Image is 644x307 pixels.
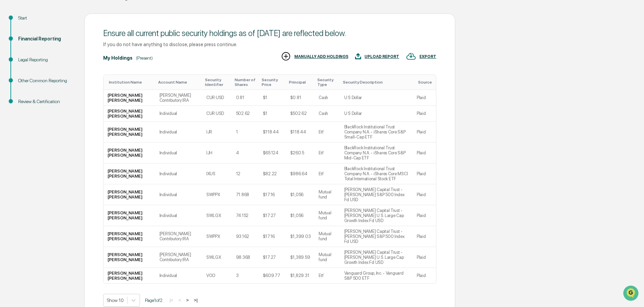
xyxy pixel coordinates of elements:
[259,247,286,268] td: $17.27
[145,298,163,303] span: Page 1 of 2
[413,226,436,247] td: Plaid
[192,297,200,303] button: >|
[202,184,232,205] td: SWPPX
[315,143,340,163] td: Etf
[155,184,202,205] td: Individual
[7,98,12,104] div: 🔎
[286,122,315,143] td: $118.44
[168,297,175,303] button: |<
[413,184,436,205] td: Plaid
[232,247,259,268] td: 98.368
[103,55,133,61] div: My Holdings
[259,106,286,122] td: $1
[104,143,155,163] td: [PERSON_NAME] [PERSON_NAME]
[259,205,286,226] td: $17.27
[103,28,436,38] div: Ensure all current public security holdings as of [DATE] are reflected below.
[13,98,42,104] span: Data Lookup
[340,106,413,122] td: U S Dollar
[103,41,436,47] div: If you do not have anything to disclose, please press continue.
[155,163,202,184] td: Individual
[340,90,413,106] td: U S Dollar
[262,78,284,87] div: Toggle SortBy
[18,14,74,22] div: Start
[202,143,232,163] td: IJH
[286,143,315,163] td: $260.5
[232,205,259,226] td: 74.152
[202,247,232,268] td: SWLGX
[340,268,413,283] td: Vanguard Group, Inc. - Vanguard S&P 500 ETF
[4,95,45,107] a: 🔎Data Lookup
[176,297,183,303] button: <
[155,122,202,143] td: Individual
[289,80,312,85] div: Toggle SortBy
[315,163,340,184] td: Etf
[343,80,410,85] div: Toggle SortBy
[18,98,74,105] div: Review & Certification
[104,90,155,106] td: [PERSON_NAME] [PERSON_NAME]
[104,268,155,283] td: [PERSON_NAME] [PERSON_NAME]
[202,122,232,143] td: IJR
[259,122,286,143] td: $118.44
[315,226,340,247] td: Mutual fund
[286,247,315,268] td: $1,389.59
[155,106,202,122] td: Individual
[259,226,286,247] td: $17.16
[413,205,436,226] td: Plaid
[340,226,413,247] td: [PERSON_NAME] Capital Trust - [PERSON_NAME] S&P 500 Index Fd USD
[286,205,315,226] td: $1,056
[232,226,259,247] td: 93.162
[315,90,340,106] td: Cash
[202,163,232,184] td: IXUS
[7,52,19,64] img: 1746055101610-c473b297-6a78-478c-a979-82029cc54cd1
[259,143,286,163] td: $65.124
[419,54,436,59] div: EXPORT
[232,122,259,143] td: 1
[155,268,202,283] td: Individual
[340,122,413,143] td: BlackRock Institutional Trust Company N.A. - iShares Core S&P Small-Cap ETF
[418,80,433,85] div: Toggle SortBy
[406,51,416,61] img: EXPORT
[155,90,202,106] td: [PERSON_NAME] Contributory IRA
[18,35,74,42] div: Financial Reporting
[104,163,155,184] td: [PERSON_NAME] [PERSON_NAME]
[4,82,46,94] a: 🖐️Preclearance
[23,58,85,64] div: We're available if you need us!
[7,86,12,91] div: 🖐️
[48,114,82,119] a: Powered byPylon
[67,114,82,119] span: Pylon
[202,226,232,247] td: SWPPX
[155,205,202,226] td: Individual
[202,106,232,122] td: CUR:USD
[104,205,155,226] td: [PERSON_NAME] [PERSON_NAME]
[104,226,155,247] td: [PERSON_NAME] [PERSON_NAME]
[232,268,259,283] td: 3
[315,268,340,283] td: Etf
[104,106,155,122] td: [PERSON_NAME] [PERSON_NAME]
[49,86,54,91] div: 🗄️
[413,268,436,283] td: Plaid
[259,268,286,283] td: $609.77
[286,106,315,122] td: $502.62
[413,122,436,143] td: Plaid
[622,285,641,303] iframe: Open customer support
[232,184,259,205] td: 71.868
[259,90,286,106] td: $1
[136,55,153,61] div: (Present)
[23,52,111,58] div: Start new chat
[317,78,337,87] div: Toggle SortBy
[286,184,315,205] td: $1,056
[7,14,123,25] p: How can we help?
[259,184,286,205] td: $17.16
[104,247,155,268] td: [PERSON_NAME] [PERSON_NAME]
[155,226,202,247] td: [PERSON_NAME] Contributory IRA
[205,78,229,87] div: Toggle SortBy
[115,54,123,62] button: Start new chat
[315,205,340,226] td: Mutual fund
[315,184,340,205] td: Mutual fund
[413,106,436,122] td: Plaid
[13,85,43,92] span: Preclearance
[232,90,259,106] td: 0.81
[294,54,348,59] div: MANUALLY ADD HOLDINGS
[155,247,202,268] td: [PERSON_NAME] Contributory IRA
